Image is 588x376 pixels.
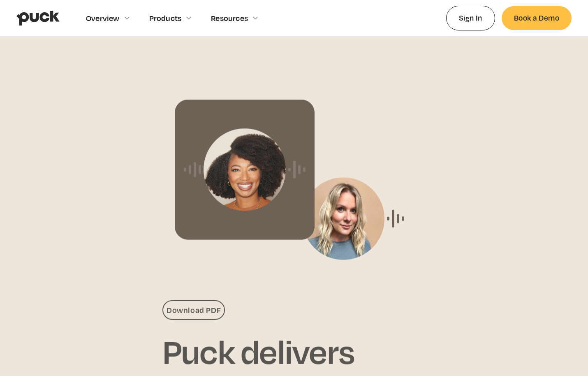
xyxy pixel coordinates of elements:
div: Resources [211,14,248,23]
div: Products [149,14,182,23]
a: Sign In [446,6,495,30]
a: Book a Demo [502,6,572,30]
a: Download PDF [162,300,225,320]
div: Overview [86,14,120,23]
